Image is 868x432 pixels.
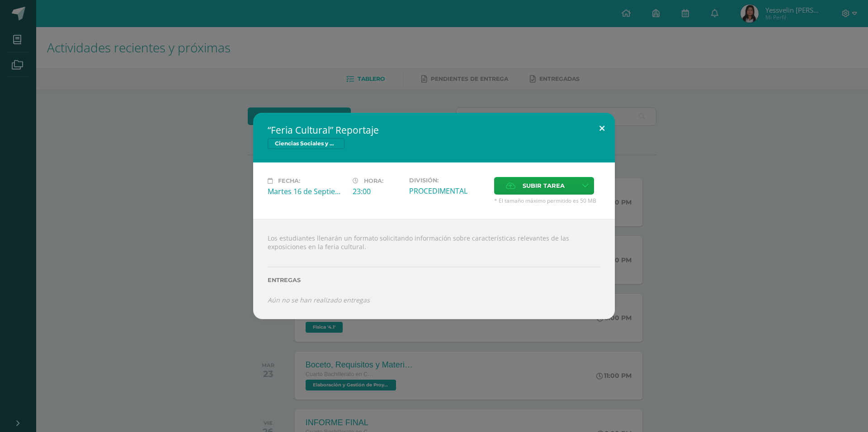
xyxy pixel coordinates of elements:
h2: “Feria Cultural” Reportaje [268,124,600,136]
div: Martes 16 de Septiembre [268,186,345,196]
label: División: [409,177,487,184]
div: Los estudiantes llenarán un formato solicitando información sobre características relevantes de l... [253,219,615,319]
i: Aún no se han realizado entregas [268,296,370,304]
span: Hora: [364,177,383,184]
span: Fecha: [278,177,300,184]
button: Close (Esc) [589,113,615,144]
span: * El tamaño máximo permitido es 50 MB [494,197,600,204]
span: Subir tarea [523,177,565,194]
div: PROCEDIMENTAL [409,186,487,196]
label: Entregas [268,277,600,283]
div: 23:00 [353,186,402,196]
span: Ciencias Sociales y Formación Ciudadana 4 [268,138,344,149]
